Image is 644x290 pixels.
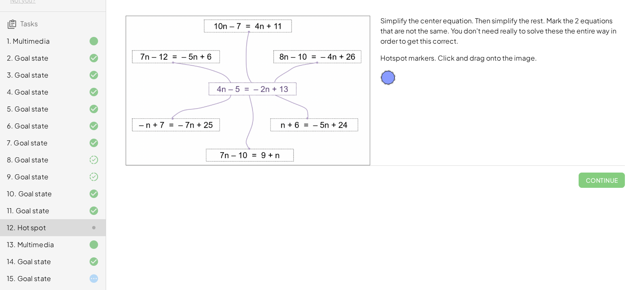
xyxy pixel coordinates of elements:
[89,172,99,182] i: Task finished and part of it marked as correct.
[89,138,99,148] i: Task finished and correct.
[7,206,75,216] div: 11. Goal state
[7,189,75,199] div: 10. Goal state
[7,36,75,46] div: 1. Multimedia
[89,223,99,233] i: Task not started.
[7,53,75,63] div: 2. Goal state
[89,70,99,80] i: Task finished and correct.
[7,155,75,165] div: 8. Goal state
[89,189,99,199] i: Task finished and correct.
[89,104,99,114] i: Task finished and correct.
[7,104,75,114] div: 5. Goal state
[89,87,99,97] i: Task finished and correct.
[89,36,99,46] i: Task finished.
[7,87,75,97] div: 4. Goal state
[89,273,99,284] i: Task started.
[7,172,75,182] div: 9. Goal state
[7,138,75,148] div: 7. Goal state
[7,273,75,284] div: 15. Goal state
[89,257,99,267] i: Task finished and correct.
[7,240,75,250] div: 13. Multimedia
[89,155,99,165] i: Task finished and part of it marked as correct.
[7,223,75,233] div: 12. Hot spot
[126,16,370,165] img: 9c61098e0671dfb2c099ebfe69152b1a7363d2613c437f33b65ea7f2429f8be3.png
[89,53,99,63] i: Task finished and correct.
[380,16,625,46] p: Simplify the center equation. Then simplify the rest. Mark the 2 equations that are not the same....
[89,240,99,250] i: Task finished.
[7,121,75,131] div: 6. Goal state
[89,206,99,216] i: Task finished and correct.
[7,257,75,267] div: 14. Goal state
[7,70,75,80] div: 3. Goal state
[20,19,38,28] span: Tasks
[380,53,625,63] p: Hotspot markers. Click and drag onto the image.
[89,121,99,131] i: Task finished and correct.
